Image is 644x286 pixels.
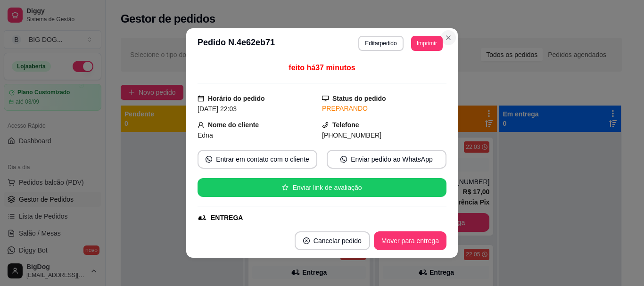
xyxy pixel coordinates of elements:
[198,150,317,169] button: whats-appEntrar em contato com o cliente
[198,122,204,128] span: user
[198,105,237,113] span: [DATE] 22:03
[327,150,446,169] button: whats-appEnviar pedido ao WhatsApp
[206,156,212,163] span: whats-app
[198,131,213,139] span: Edna
[340,156,347,163] span: whats-app
[208,121,259,129] strong: Nome do cliente
[358,36,403,51] button: Editarpedido
[211,213,243,223] div: ENTREGA
[332,121,359,129] strong: Telefone
[332,95,386,102] strong: Status do pedido
[411,36,443,51] button: Imprimir
[289,64,355,72] span: feito há 37 minutos
[282,184,289,191] span: star
[198,95,204,102] span: calendar
[295,231,370,250] button: close-circleCancelar pedido
[322,104,446,114] div: PREPARANDO
[208,95,265,102] strong: Horário do pedido
[441,30,456,45] button: Close
[198,36,275,51] h3: Pedido N. 4e62eb71
[374,231,446,250] button: Mover para entrega
[322,131,381,139] span: [PHONE_NUMBER]
[322,122,329,128] span: phone
[303,237,310,244] span: close-circle
[322,95,329,102] span: desktop
[198,178,446,197] button: starEnviar link de avaliação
